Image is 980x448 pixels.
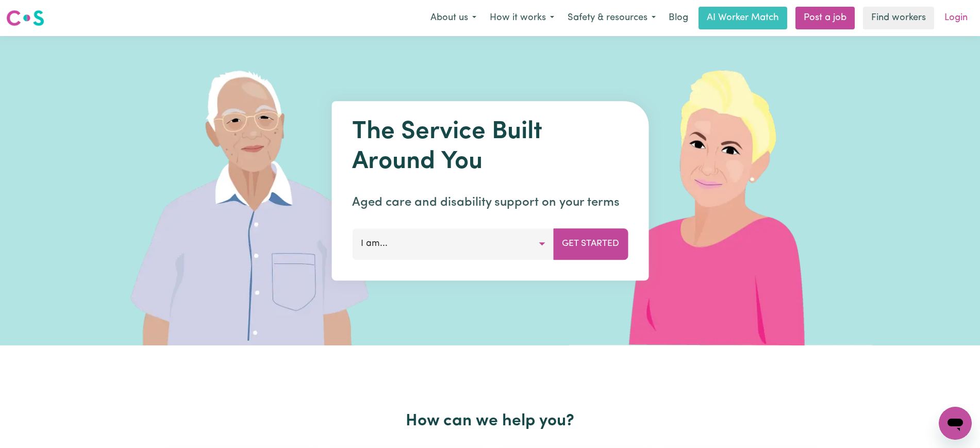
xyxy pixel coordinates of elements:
h2: How can we help you? [156,411,824,431]
p: Aged care and disability support on your terms [352,193,628,212]
button: Get Started [553,228,628,259]
a: Blog [662,7,694,29]
a: Find workers [863,7,934,29]
iframe: Button to launch messaging window [939,407,972,440]
button: Safety & resources [561,7,662,29]
button: How it works [483,7,561,29]
a: Login [938,7,974,29]
button: I am... [352,228,554,259]
a: AI Worker Match [699,7,787,29]
a: Careseekers logo [6,6,44,30]
a: Post a job [795,7,855,29]
img: Careseekers logo [6,9,44,27]
button: About us [424,7,483,29]
h1: The Service Built Around You [352,118,628,177]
